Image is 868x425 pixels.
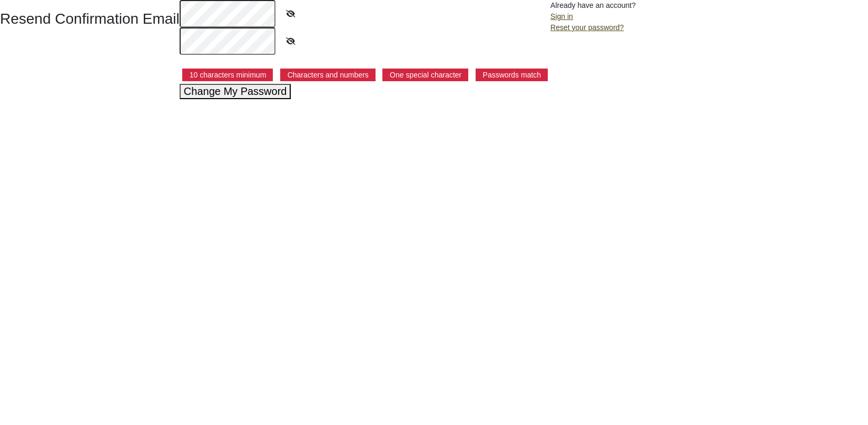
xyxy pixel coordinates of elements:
[550,12,573,21] a: Sign in
[382,69,468,81] p: One special character
[182,69,273,81] p: 10 characters minimum
[476,69,548,81] p: Passwords match
[280,69,376,81] p: Characters and numbers
[550,23,624,32] a: Reset your password?
[180,84,291,99] button: Change My Password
